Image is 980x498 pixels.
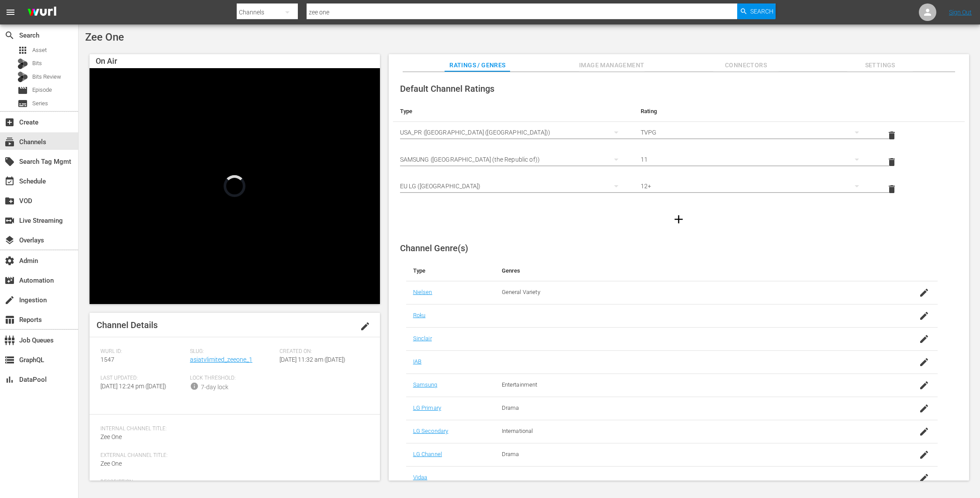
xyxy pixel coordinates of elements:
span: Bits [32,59,42,68]
div: Bits Review [17,72,28,82]
a: asiatvlimited_zeeone_1 [190,356,252,363]
span: Default Channel Ratings [400,83,494,94]
span: Search [4,30,15,41]
span: GraphQL [4,355,15,365]
span: Internal Channel Title: [100,425,365,432]
th: Rating [634,101,874,122]
span: Channels [4,137,15,147]
span: Lock Threshold: [190,375,275,382]
a: IAB [413,358,421,365]
div: EU LG ([GEOGRAPHIC_DATA]) [400,174,627,198]
a: Samsung [413,381,438,388]
div: TVPG [641,120,867,145]
span: Zee One [85,31,124,43]
a: Nielsen [413,289,432,295]
span: Automation [4,275,15,286]
button: Search [737,3,776,19]
span: Created On: [280,348,365,355]
span: 1547 [100,356,114,363]
a: LG Primary [413,405,441,411]
a: Sinclair [413,335,432,342]
span: Description: [100,479,365,486]
span: Schedule [4,176,15,187]
div: 11 [641,147,867,172]
th: Type [393,101,634,122]
span: DataPool [4,374,15,385]
span: Reports [4,315,15,325]
th: Genres [495,260,879,281]
span: Last Updated: [100,375,186,382]
span: Connectors [713,60,779,71]
span: Live Streaming [4,215,15,226]
button: edit [355,316,376,337]
a: Roku [413,312,426,318]
span: delete [887,157,897,167]
a: Sign Out [949,9,972,16]
div: Video Player [90,68,380,304]
span: Job Queues [4,335,15,346]
span: Zee One [100,433,122,440]
span: Slug: [190,348,275,355]
span: Overlays [4,235,15,246]
div: SAMSUNG ([GEOGRAPHIC_DATA] (the Republic of)) [400,147,627,172]
span: External Channel Title: [100,452,365,459]
span: Ratings / Genres [445,60,510,71]
button: delete [881,125,902,146]
table: simple table [393,101,965,203]
span: [DATE] 11:32 am ([DATE]) [280,356,345,363]
span: Admin [4,256,15,266]
span: delete [887,130,897,141]
a: LG Secondary [413,428,449,434]
span: Channel Genre(s) [400,243,468,253]
span: Bits Review [32,73,61,81]
span: delete [887,184,897,194]
span: info [190,382,199,391]
span: Search Tag Mgmt [4,156,15,167]
span: Series [17,98,28,109]
img: ans4CAIJ8jUAAAAAAAAAAAAAAAAAAAAAAAAgQb4GAAAAAAAAAAAAAAAAAAAAAAAAJMjXAAAAAAAAAAAAAAAAAAAAAAAAgAT5G... [21,2,63,23]
span: Image Management [579,60,645,71]
span: Create [4,117,15,128]
span: [DATE] 12:24 pm ([DATE]) [100,383,166,390]
div: 7-day lock [201,383,228,392]
span: Series [32,99,48,108]
div: Bits [17,59,28,69]
button: delete [881,179,902,200]
span: Settings [847,60,913,71]
button: delete [881,152,902,173]
a: Vidaa [413,474,428,481]
a: LG Channel [413,451,442,457]
th: Type [406,260,495,281]
span: Zee One [100,460,122,467]
span: On Air [96,56,117,66]
span: menu [5,7,16,17]
span: Episode [17,85,28,96]
span: Channel Details [97,320,158,330]
div: USA_PR ([GEOGRAPHIC_DATA] ([GEOGRAPHIC_DATA])) [400,120,627,145]
span: edit [360,321,370,332]
span: Ingestion [4,295,15,305]
span: VOD [4,196,15,206]
span: Episode [32,86,52,94]
span: Asset [17,45,28,55]
span: Search [750,3,773,19]
span: Wurl ID: [100,348,186,355]
span: Asset [32,46,47,55]
div: 12+ [641,174,867,198]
